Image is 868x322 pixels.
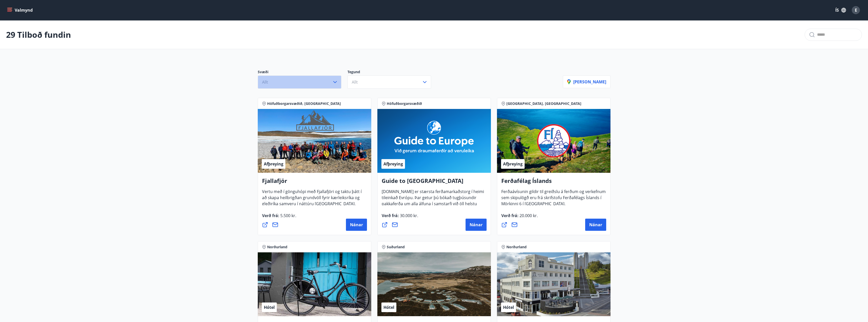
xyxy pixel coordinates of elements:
[563,75,611,88] button: [PERSON_NAME]
[382,189,484,223] span: [DOMAIN_NAME] er stærsta ferðamarkaðstorg í heimi tileinkað Evrópu. Þar getur þú bókað tugþúsundi...
[262,177,367,188] h4: Fjallafjör
[855,7,857,13] span: E
[506,101,581,106] span: [GEOGRAPHIC_DATA], [GEOGRAPHIC_DATA]
[470,222,483,228] span: Nánar
[382,177,487,188] h4: Guide to [GEOGRAPHIC_DATA]
[501,213,538,222] span: Verð frá :
[258,69,347,75] p: Svæði
[347,69,437,75] p: Tegund
[382,213,418,222] span: Verð frá :
[567,79,606,85] p: [PERSON_NAME]
[589,222,602,228] span: Nánar
[352,79,358,85] span: Allt
[262,213,296,222] span: Verð frá :
[399,213,418,218] span: 30.000 kr.
[6,29,71,40] p: 29 Tilboð fundin
[258,75,341,89] button: Allt
[262,189,362,211] span: Vertu með í gönguhópi með Fjallafjöri og taktu þátt í að skapa heilbrigðan grundvöll fyrir kærlei...
[6,6,35,15] button: menu
[519,213,538,218] span: 20.000 kr.
[383,161,403,167] span: Afþreying
[264,305,275,310] span: Hótel
[346,219,367,231] button: Nánar
[850,4,862,16] button: E
[503,305,514,310] span: Hótel
[833,6,849,15] button: ÍS
[279,213,296,218] span: 5.500 kr.
[585,219,606,231] button: Nánar
[501,177,606,188] h4: Ferðafélag Íslands
[383,305,394,310] span: Hótel
[350,222,363,228] span: Nánar
[387,244,405,250] span: Suðurland
[262,79,268,85] span: Allt
[506,244,527,250] span: Norðurland
[264,161,283,167] span: Afþreying
[347,75,431,89] button: Allt
[501,189,606,211] span: Ferðaávísunin gildir til greiðslu á ferðum og verkefnum sem skipulögð eru frá skrifstofu Ferðafél...
[267,101,341,106] span: Höfuðborgarsvæðið, [GEOGRAPHIC_DATA]
[267,244,287,250] span: Norðurland
[503,161,523,167] span: Afþreying
[466,219,487,231] button: Nánar
[387,101,422,106] span: Höfuðborgarsvæðið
